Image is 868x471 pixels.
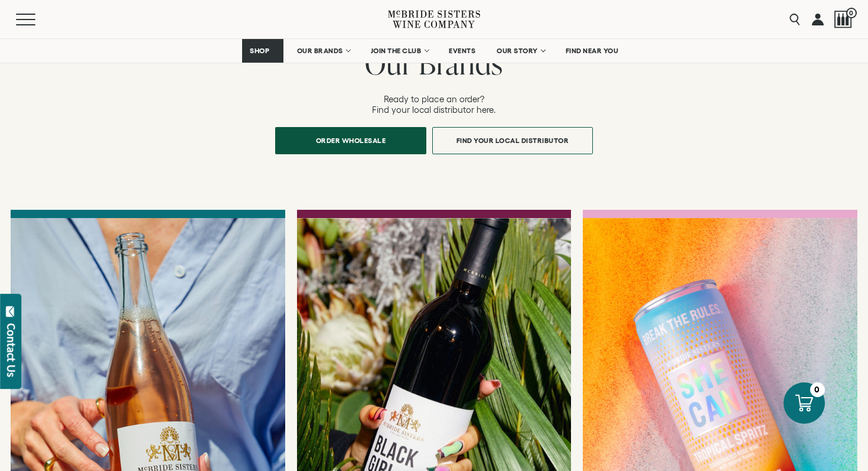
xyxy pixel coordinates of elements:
[846,8,857,18] span: 0
[810,382,825,397] div: 0
[275,127,426,154] a: Order Wholesale
[16,14,58,25] button: Mobile Menu Trigger
[5,323,17,377] div: Contact Us
[371,47,422,55] span: JOIN THE CLUB
[436,129,590,152] span: Find Your Local Distributor
[242,39,283,63] a: SHOP
[449,47,475,55] span: EVENTS
[250,47,270,55] span: SHOP
[497,47,538,55] span: OUR STORY
[432,127,593,154] a: Find Your Local Distributor
[363,39,436,63] a: JOIN THE CLUB
[289,39,357,63] a: OUR BRANDS
[441,39,483,63] a: EVENTS
[558,39,626,63] a: FIND NEAR YOU
[566,47,619,55] span: FIND NEAR YOU
[12,94,856,115] p: Ready to place an order? Find your local distributor here.
[295,129,407,152] span: Order Wholesale
[297,47,343,55] span: OUR BRANDS
[489,39,552,63] a: OUR STORY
